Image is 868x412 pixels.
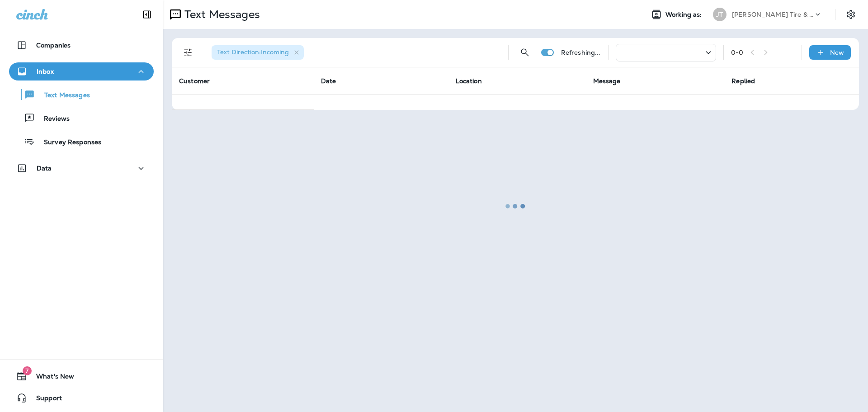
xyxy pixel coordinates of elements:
[27,373,74,384] span: What's New
[134,5,160,24] button: Collapse Sidebar
[37,165,52,172] p: Data
[9,85,154,104] button: Text Messages
[35,138,101,147] p: Survey Responses
[9,389,154,407] button: Support
[9,159,154,177] button: Data
[9,36,154,54] button: Companies
[37,68,54,75] p: Inbox
[9,367,154,385] button: 7What's New
[27,394,62,405] span: Support
[36,42,71,49] p: Companies
[35,115,70,123] p: Reviews
[9,132,154,151] button: Survey Responses
[9,62,154,81] button: Inbox
[9,109,154,128] button: Reviews
[830,49,844,56] p: New
[35,91,90,100] p: Text Messages
[23,366,32,375] span: 7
